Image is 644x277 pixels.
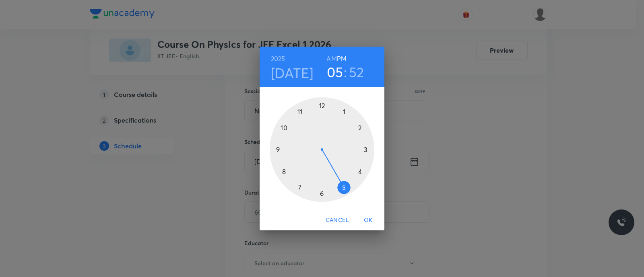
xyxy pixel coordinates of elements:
button: Cancel [322,213,352,228]
button: 2025 [271,53,285,64]
button: 52 [349,64,364,80]
button: AM [326,53,336,64]
span: Cancel [326,215,349,225]
button: [DATE] [271,64,314,81]
span: OK [359,215,378,225]
button: PM [337,53,347,64]
h3: : [344,64,347,80]
button: 05 [327,64,343,80]
button: OK [355,213,381,228]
